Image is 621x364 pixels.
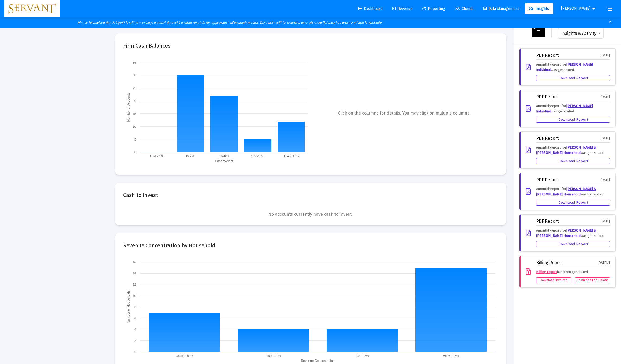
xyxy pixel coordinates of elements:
span: Reporting [422,6,445,11]
a: Data Management [479,3,523,14]
img: Dashboard [8,3,56,14]
button: [PERSON_NAME] [555,3,603,14]
a: Reporting [418,3,449,14]
a: Clients [451,3,478,14]
mat-icon: arrow_drop_down [590,3,597,14]
span: Data Management [483,6,519,11]
span: Clients [455,6,473,11]
span: Dashboard [358,6,382,11]
a: Insights [525,3,553,14]
a: Revenue [388,3,417,14]
span: Insights [529,6,549,11]
span: [PERSON_NAME] [561,6,590,11]
span: Revenue [392,6,412,11]
a: Dashboard [354,3,387,14]
mat-icon: clear [608,19,612,27]
i: Please be advised that BridgeFT is still processing custodial data which could result in the appe... [78,21,382,25]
